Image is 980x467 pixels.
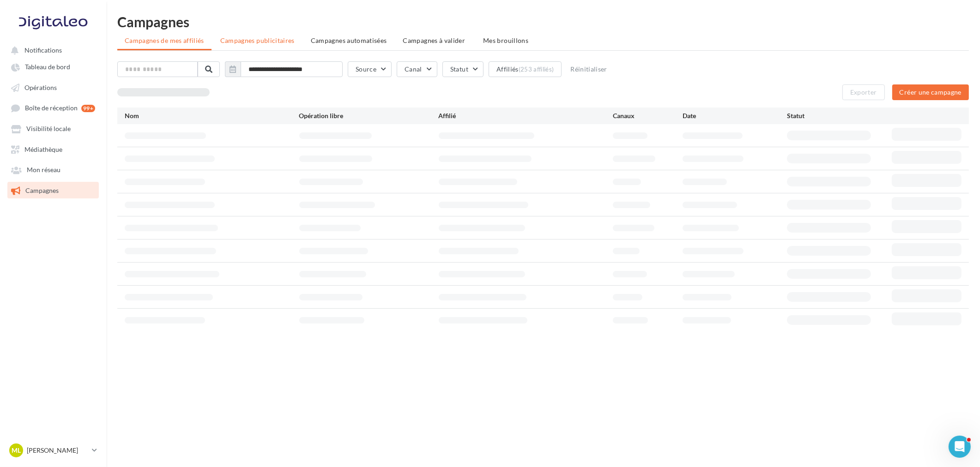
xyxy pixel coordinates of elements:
[25,63,70,71] span: Tableau de bord
[81,105,95,112] div: 99+
[220,36,295,44] span: Campagnes publicitaires
[6,141,101,157] a: Médiathèque
[6,58,101,75] a: Tableau de bord
[24,84,57,91] span: Opérations
[117,15,969,29] h1: Campagnes
[348,61,392,77] button: Source
[12,446,21,455] span: ML
[6,99,101,116] a: Boîte de réception 99+
[439,111,613,120] div: Affilié
[6,120,101,137] a: Visibilité locale
[613,111,683,120] div: Canaux
[787,111,892,120] div: Statut
[6,182,101,198] a: Campagnes
[25,186,59,194] span: Campagnes
[27,446,88,455] p: [PERSON_NAME]
[6,79,101,96] a: Opérations
[442,61,484,77] button: Statut
[483,36,528,44] span: Mes brouillons
[25,104,78,112] span: Boîte de réception
[27,166,60,174] span: Mon réseau
[125,111,299,120] div: Nom
[842,84,885,100] button: Exporter
[299,111,439,120] div: Opération libre
[24,145,62,153] span: Médiathèque
[567,64,611,75] button: Réinitialiser
[892,84,969,100] button: Créer une campagne
[26,125,71,133] span: Visibilité locale
[6,161,101,178] a: Mon réseau
[311,36,387,44] span: Campagnes automatisées
[683,111,787,120] div: Date
[7,442,99,459] a: ML [PERSON_NAME]
[489,61,562,77] button: Affiliés(253 affiliés)
[519,66,554,73] div: (253 affiliés)
[949,436,971,458] iframe: Intercom live chat
[24,46,62,54] span: Notifications
[403,36,466,45] span: Campagnes à valider
[397,61,437,77] button: Canal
